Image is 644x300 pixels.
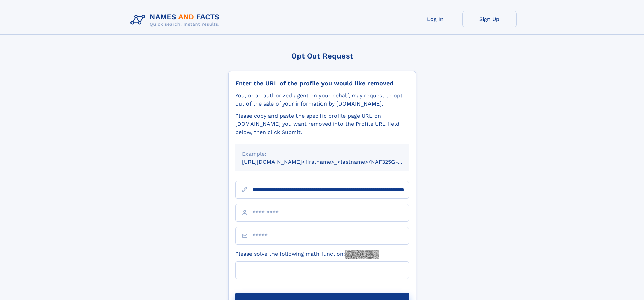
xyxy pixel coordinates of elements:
[235,250,379,259] label: Please solve the following math function:
[462,11,517,27] a: Sign Up
[242,159,422,165] small: [URL][DOMAIN_NAME]<firstname>_<lastname>/NAF325G-xxxxxxxx
[235,79,409,87] div: Enter the URL of the profile you would like removed
[242,150,402,158] div: Example:
[228,52,416,60] div: Opt Out Request
[128,11,225,29] img: Logo Names and Facts
[408,11,462,27] a: Log In
[235,92,409,108] div: You, or an authorized agent on your behalf, may request to opt-out of the sale of your informatio...
[235,112,409,136] div: Please copy and paste the specific profile page URL on [DOMAIN_NAME] you want removed into the Pr...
